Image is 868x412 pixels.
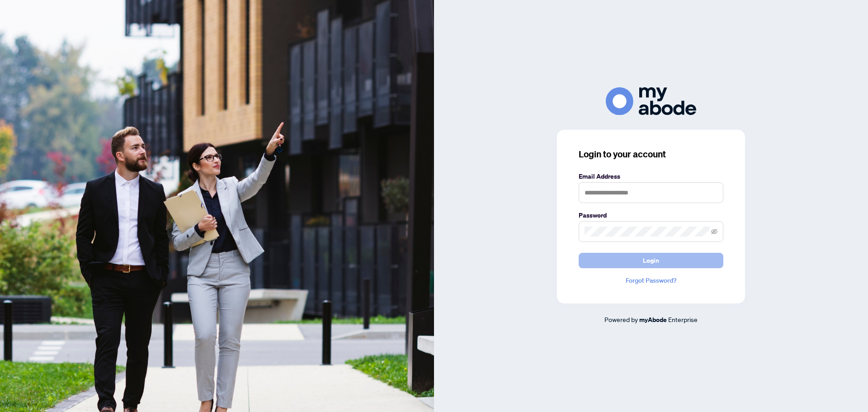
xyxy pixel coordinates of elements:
[604,315,638,323] span: Powered by
[711,228,717,235] span: eye-invisible
[579,275,723,285] a: Forgot Password?
[579,171,723,181] label: Email Address
[606,87,696,115] img: ma-logo
[579,148,723,161] h3: Login to your account
[579,253,723,268] button: Login
[579,210,723,220] label: Password
[668,315,698,323] span: Enterprise
[639,315,667,325] a: myAbode
[643,253,659,268] span: Login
